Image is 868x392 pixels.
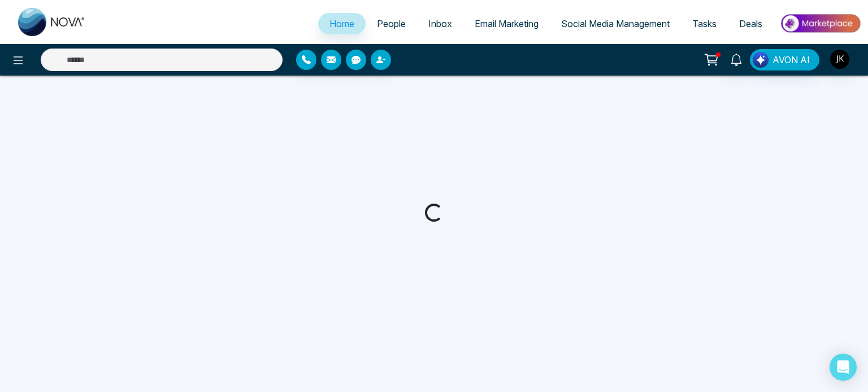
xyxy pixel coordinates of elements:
[366,13,417,34] a: People
[830,354,857,381] div: Open Intercom Messenger
[475,18,539,29] span: Email Marketing
[772,53,810,67] span: AVON AI
[561,18,670,29] span: Social Media Management
[428,18,452,29] span: Inbox
[779,11,861,36] img: Market-place.gif
[329,18,354,29] span: Home
[830,50,849,69] img: User Avatar
[753,52,769,68] img: Lead Flow
[18,8,86,36] img: Nova CRM Logo
[377,18,406,29] span: People
[550,13,681,34] a: Social Media Management
[692,18,717,29] span: Tasks
[728,13,774,34] a: Deals
[417,13,463,34] a: Inbox
[463,13,550,34] a: Email Marketing
[739,18,762,29] span: Deals
[318,13,366,34] a: Home
[681,13,728,34] a: Tasks
[750,49,819,71] button: AVON AI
